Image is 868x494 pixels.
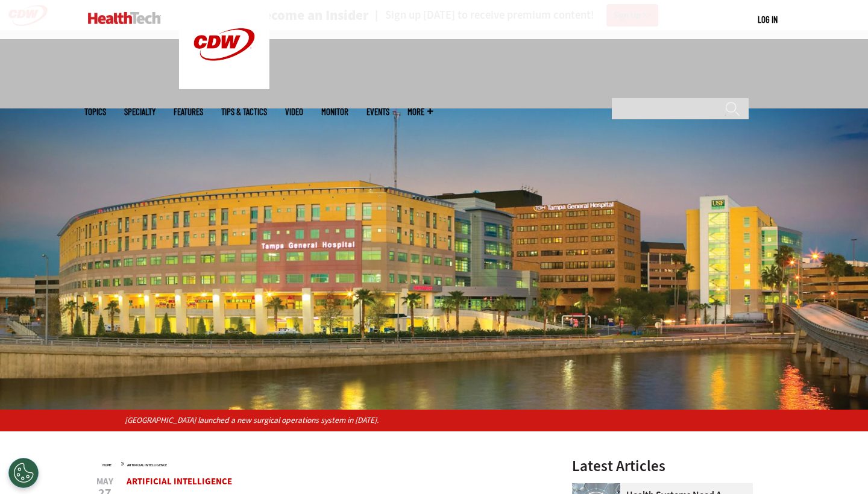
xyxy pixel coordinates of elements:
span: More [407,107,433,116]
h3: Latest Articles [572,458,753,474]
a: CDW [179,80,269,92]
a: Artificial Intelligence [127,463,167,467]
span: May [96,477,113,486]
span: Topics [84,107,106,116]
a: Video [285,107,303,116]
a: Log in [758,14,778,25]
button: Open Preferences [8,458,39,488]
a: Events [366,107,389,116]
img: Home [88,12,161,24]
a: Features [174,107,203,116]
div: » [102,458,540,468]
span: Specialty [124,107,156,116]
a: Healthcare networking [572,483,626,493]
a: Tips & Tactics [221,107,267,116]
div: User menu [758,13,778,26]
a: Artificial Intelligence [127,475,232,487]
p: [GEOGRAPHIC_DATA] launched a new surgical operations system in [DATE]. [125,414,744,427]
a: MonITor [321,107,348,116]
a: Home [102,463,112,467]
div: Cookies Settings [8,458,39,488]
